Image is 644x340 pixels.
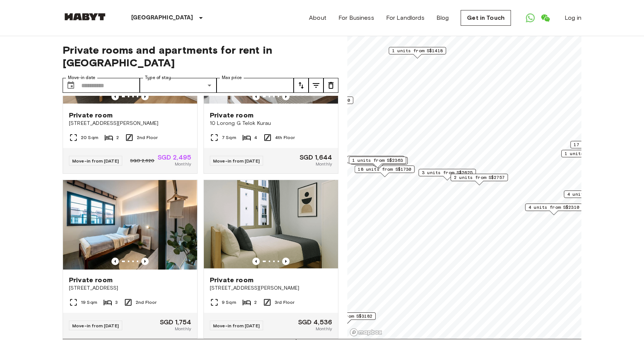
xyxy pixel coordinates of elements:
a: Blog [436,13,449,22]
a: Marketing picture of unit SG-01-001-014-01Previous imagePrevious imagePrivate room[STREET_ADDRESS... [203,180,338,339]
img: Marketing picture of unit SG-01-027-006-02 [63,180,197,270]
p: [GEOGRAPHIC_DATA] [131,13,193,22]
div: Map marker [389,47,446,59]
label: Type of stay [145,75,171,81]
button: Choose date [63,78,78,93]
span: Private room [210,276,253,284]
span: 18 units from S$1730 [358,166,411,173]
div: Map marker [349,157,406,168]
button: Previous image [111,93,119,100]
span: Monthly [316,325,332,332]
span: 1 units from S$1418 [392,47,443,54]
span: Monthly [316,161,332,167]
label: Move-in date [68,75,95,81]
div: Map marker [350,157,408,169]
button: tune [294,78,309,93]
span: 3 [115,299,118,306]
div: Map marker [525,204,583,215]
span: [STREET_ADDRESS][PERSON_NAME] [69,120,191,127]
a: Open WhatsApp [523,10,538,25]
button: Previous image [282,93,290,100]
span: 2 [254,299,257,306]
span: SGD 1,754 [160,319,191,325]
a: About [309,13,326,22]
span: [STREET_ADDRESS] [69,284,191,292]
span: 1 units from S$3182 [322,313,372,319]
button: Previous image [252,93,260,100]
span: SGD 1,644 [300,154,332,161]
button: tune [323,78,338,93]
a: For Landlords [386,13,424,22]
span: Private room [210,111,253,120]
div: Map marker [347,156,404,167]
span: 4 [254,134,257,141]
div: Map marker [419,169,476,180]
span: 3rd Floor [275,299,294,306]
span: Private room [69,111,113,120]
span: Monthly [175,325,191,332]
span: 1 units from S$2547 [350,156,401,163]
span: 7 Sqm [222,134,236,141]
a: Log in [565,13,581,22]
span: Move-in from [DATE] [213,158,260,164]
span: 9 Sqm [222,299,236,306]
button: Previous image [282,258,290,265]
canvas: Map [347,35,581,339]
span: SGD 2,620 [130,157,154,164]
span: SGD 4,536 [298,319,332,325]
div: Map marker [570,141,630,152]
span: Move-in from [DATE] [72,158,119,164]
span: 4 units from S$2310 [528,204,579,211]
a: Marketing picture of unit SG-01-027-006-02Previous imagePrevious imagePrivate room[STREET_ADDRESS... [63,180,198,339]
a: For Business [338,13,374,22]
div: Map marker [451,174,508,185]
span: 2 units from S$2757 [454,174,505,181]
span: [STREET_ADDRESS][PERSON_NAME] [210,284,332,292]
div: Map marker [296,97,353,108]
button: Previous image [111,258,119,265]
span: SGD 2,495 [158,154,191,161]
span: Monthly [175,161,191,167]
span: Move-in from [DATE] [72,323,119,328]
span: 3 units from S$2625 [422,169,473,176]
a: Get in Touch [461,10,511,26]
button: Previous image [252,258,260,265]
span: 20 Sqm [81,134,98,141]
span: 19 Sqm [81,299,97,306]
a: Open WeChat [538,10,553,25]
span: 1 units from S$1715 [565,150,615,157]
button: tune [309,78,323,93]
a: Mapbox logo [350,328,382,337]
span: 2nd Floor [136,299,157,306]
img: Marketing picture of unit SG-01-001-014-01 [204,180,338,270]
span: 17 units from S$1480 [574,141,627,148]
div: Map marker [318,312,376,324]
span: 2nd Floor [137,134,158,141]
span: 2 [116,134,119,141]
span: Private rooms and apartments for rent in [GEOGRAPHIC_DATA] [63,44,338,69]
button: Previous image [141,258,149,265]
div: Map marker [561,150,619,161]
img: Habyt [63,13,107,21]
button: Previous image [141,93,149,100]
span: 1 units from S$2363 [352,157,403,164]
span: 10 Lorong G Telok Kurau [210,120,332,127]
span: 2 units from S$2940 [299,97,350,104]
span: 4 units from S$1754 [567,191,618,198]
label: Max price [222,75,242,81]
div: Map marker [354,166,414,177]
div: Map marker [564,191,621,202]
span: Move-in from [DATE] [213,323,260,328]
span: Private room [69,276,113,284]
span: 4th Floor [275,134,295,141]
